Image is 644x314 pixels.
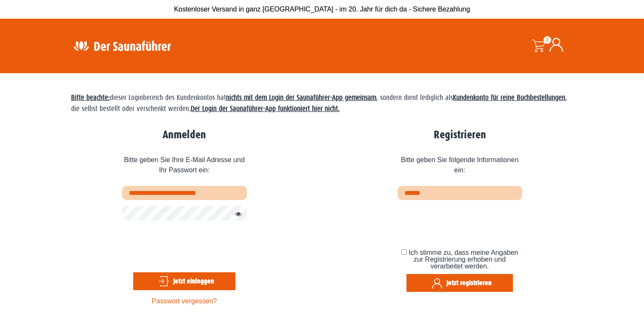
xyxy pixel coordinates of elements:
span: Ich stimme zu, dass meine Angaben zur Registrierung erhoben und verarbeitet werden. [409,249,518,270]
strong: Kundenkonto für reine Buchbestellungen [453,94,565,102]
button: Passwort anzeigen [231,209,242,220]
span: Bitte beachte: [71,94,110,102]
span: 0 [544,36,551,44]
h2: Registrieren [398,128,522,142]
strong: nichts mit dem Login der Saunaführer-App gemeinsam [226,94,376,102]
h2: Anmelden [122,128,247,142]
span: Bitte geben Sie Ihre E-Mail Adresse und Ihr Passwort ein: [122,148,247,186]
span: dieser Loginbereich des Kundenkontos hat , sondern dient lediglich als , die selbst bestellt oder... [71,94,567,113]
button: Jetzt einloggen [133,272,235,290]
span: Bitte geben Sie folgende Informationen ein: [398,148,522,186]
strong: Der Login der Saunaführer-App funktioniert hier nicht. [191,105,340,113]
span: Kostenloser Versand in ganz [GEOGRAPHIC_DATA] - im 20. Jahr für dich da - Sichere Bezahlung [174,6,470,13]
a: Passwort vergessen? [152,297,217,305]
button: Jetzt registrieren [406,274,513,292]
iframe: reCAPTCHA [398,206,527,239]
iframe: reCAPTCHA [122,227,252,260]
input: Ich stimme zu, dass meine Angaben zur Registrierung erhoben und verarbeitet werden. [401,249,407,255]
